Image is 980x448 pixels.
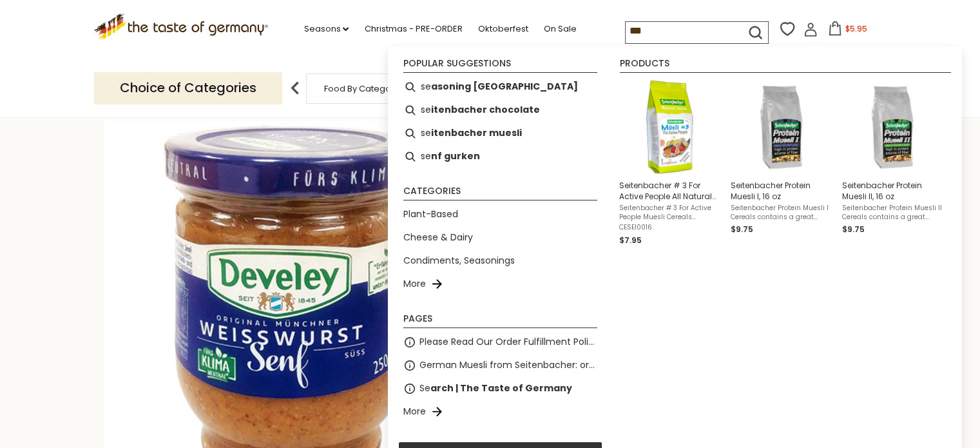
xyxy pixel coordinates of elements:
[619,235,642,246] span: $7.95
[431,149,480,164] b: nf gurken
[731,81,832,247] a: Seitenbacher Protein Muesli I, 16 ozSeitenbacher Protein Muesli I Cereals contains a great tastin...
[731,204,832,222] span: Seitenbacher Protein Muesli I Cereals contains a great tasting mix of nuts, healthy whole grain c...
[731,224,753,235] span: $9.75
[725,75,837,252] li: Seitenbacher Protein Muesli I, 16 oz
[543,22,576,36] a: On Sale
[619,223,720,232] span: CESEI0016
[419,381,572,396] a: Search | The Taste of Germany
[837,75,948,252] li: Seitenbacher Protein Muesli II, 16 oz
[282,75,308,101] img: previous arrow
[431,102,540,117] b: itenbacher chocolate
[403,186,597,200] li: Categories
[419,358,597,373] a: German Muesli from Seitenbacher: organic and natural food at its best.
[419,335,597,349] a: Please Read Our Order Fulfillment Policies
[620,59,951,73] li: Products
[324,84,399,93] a: Food By Category
[398,75,602,99] li: seasoning germany
[398,99,602,122] li: seitenbacher chocolate
[619,81,720,247] a: Seitenbacher # 3 For Active People All Natural Muesli Cereal with Tropical Fruits, 16 ozSeitenbac...
[842,81,943,247] a: Seitenbacher Protein Muesli IISeitenbacher Protein Muesli II, 16 ozSeitenbacher Protein Muesli II...
[614,75,725,252] li: Seitenbacher # 3 For Active People All Natural Muesli Cereal with Tropical Fruits, 16 oz
[431,79,578,94] b: asoning [GEOGRAPHIC_DATA]
[398,331,602,354] li: Please Read Our Order Fulfillment Policies
[398,249,602,273] li: Condiments, Seasonings
[303,22,349,36] a: Seasons
[820,21,875,41] button: $5.95
[842,204,943,222] span: Seitenbacher Protein Muesli II Cereals contains a great tasting mix of nuts, healthy whole grain ...
[398,145,602,168] li: senf gurken
[398,354,602,377] li: German Muesli from Seitenbacher: organic and natural food at its best.
[731,180,832,202] span: Seitenbacher Protein Muesli I, 16 oz
[398,226,602,249] li: Cheese & Dairy
[403,59,597,73] li: Popular suggestions
[398,400,602,424] li: More
[845,23,867,34] span: $5.95
[430,382,572,394] b: arch | The Taste of Germany
[403,207,458,222] a: Plant-Based
[842,224,865,235] span: $9.75
[403,253,515,268] a: Condiments, Seasonings
[398,122,602,145] li: seitenbacher muesli
[431,126,522,141] b: itenbacher muesli
[398,377,602,400] li: Search | The Taste of Germany
[477,22,528,36] a: Oktoberfest
[619,204,720,222] span: Seitenbacher # 3 For Active People Muesli Cereals contains a great tasting mix of nuts, healthy w...
[398,203,602,226] li: Plant-Based
[619,180,720,202] span: Seitenbacher # 3 For Active People All Natural Muesli Cereal with Tropical Fruits, 16 oz
[846,81,939,174] img: Seitenbacher Protein Muesli II
[419,381,572,396] span: Se
[403,314,597,328] li: Pages
[94,72,282,104] p: Choice of Categories
[842,180,943,202] span: Seitenbacher Protein Muesli II, 16 oz
[364,22,462,36] a: Christmas - PRE-ORDER
[403,230,473,245] a: Cheese & Dairy
[398,273,602,296] li: More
